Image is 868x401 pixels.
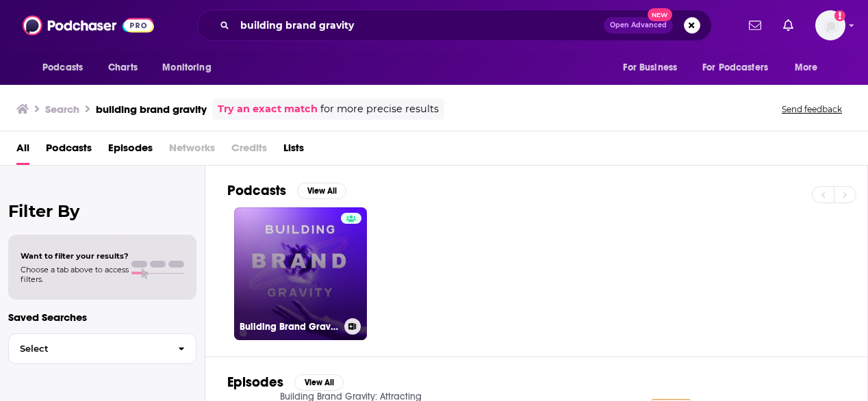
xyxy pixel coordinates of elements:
a: Lists [283,137,304,165]
span: More [795,58,818,77]
a: EpisodesView All [227,374,344,391]
button: open menu [785,55,835,81]
button: View All [297,183,346,199]
span: Networks [169,137,215,165]
a: Show notifications dropdown [778,14,799,37]
button: Send feedback [778,103,846,115]
a: Building Brand Gravity: Attracting People Into Your Orbit [234,207,367,340]
a: Episodes [108,137,153,165]
span: Select [9,344,167,353]
h2: Filter By [8,201,196,221]
a: Charts [99,55,146,81]
button: open menu [153,55,229,81]
span: Charts [108,58,138,77]
span: Want to filter your results? [21,251,129,261]
a: All [16,137,29,165]
span: Logged in as aridings [815,10,845,40]
h3: Search [45,103,79,116]
a: Show notifications dropdown [743,14,767,37]
span: for more precise results [320,101,439,117]
span: For Business [623,58,677,77]
input: Search podcasts, credits, & more... [235,14,604,36]
div: Search podcasts, credits, & more... [197,10,712,41]
span: Open Advanced [610,22,667,29]
h2: Podcasts [227,182,286,199]
button: Show profile menu [815,10,845,40]
h3: building brand gravity [96,103,207,116]
a: PodcastsView All [227,182,346,199]
span: Credits [231,137,267,165]
a: Podcasts [46,137,92,165]
button: open menu [693,55,788,81]
h2: Episodes [227,374,283,391]
h3: Building Brand Gravity: Attracting People Into Your Orbit [240,321,339,333]
span: Podcasts [42,58,83,77]
button: View All [294,374,344,391]
img: Podchaser - Follow, Share and Rate Podcasts [23,12,154,38]
button: Select [8,333,196,364]
button: Open AdvancedNew [604,17,673,34]
p: Saved Searches [8,311,196,324]
span: New [648,8,672,21]
button: open menu [613,55,694,81]
span: Monitoring [162,58,211,77]
span: For Podcasters [702,58,768,77]
button: open menu [33,55,101,81]
span: Choose a tab above to access filters. [21,265,129,284]
a: Try an exact match [218,101,318,117]
svg: Add a profile image [834,10,845,21]
img: User Profile [815,10,845,40]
